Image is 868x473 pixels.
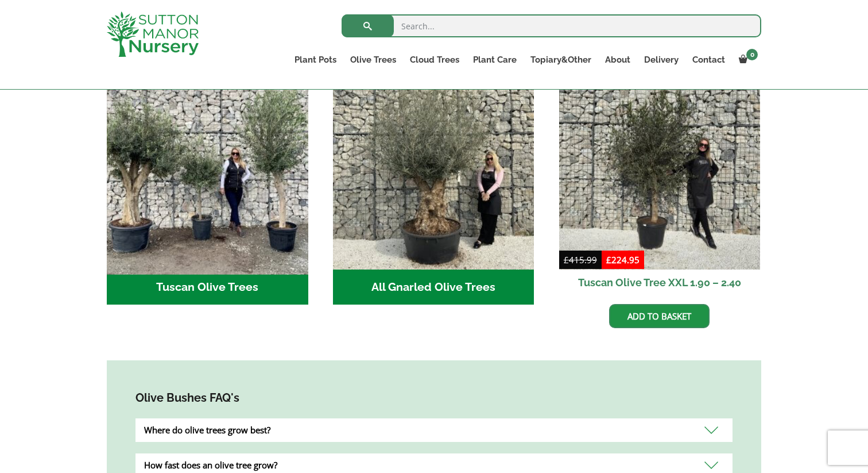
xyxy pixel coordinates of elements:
bdi: 224.95 [606,254,640,266]
img: logo [107,11,199,57]
a: Topiary&Other [524,52,598,68]
a: 0 [732,52,761,68]
div: Where do olive trees grow best? [135,418,733,442]
h2: Tuscan Olive Tree XXL 1.90 – 2.40 [559,270,761,295]
span: £ [606,254,611,266]
a: Contact [685,52,732,68]
input: Search... [342,14,761,37]
a: Delivery [637,52,685,68]
h2: Tuscan Olive Trees [107,270,308,305]
span: £ [564,254,569,266]
a: Plant Pots [288,52,343,68]
a: Olive Trees [343,52,403,68]
a: Visit product category All Gnarled Olive Trees [333,68,534,305]
h4: Olive Bushes FAQ's [135,389,733,407]
a: Cloud Trees [403,52,466,68]
img: Tuscan Olive Tree XXL 1.90 - 2.40 [559,68,761,270]
img: Tuscan Olive Trees [102,63,313,274]
span: 0 [746,49,758,60]
a: About [598,52,637,68]
img: All Gnarled Olive Trees [333,68,534,270]
a: Visit product category Tuscan Olive Trees [107,68,308,305]
a: Sale! Tuscan Olive Tree XXL 1.90 – 2.40 [559,68,761,295]
a: Plant Care [466,52,524,68]
bdi: 415.99 [564,254,597,266]
h2: All Gnarled Olive Trees [333,270,534,305]
a: Add to basket: “Tuscan Olive Tree XXL 1.90 - 2.40” [609,304,710,328]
